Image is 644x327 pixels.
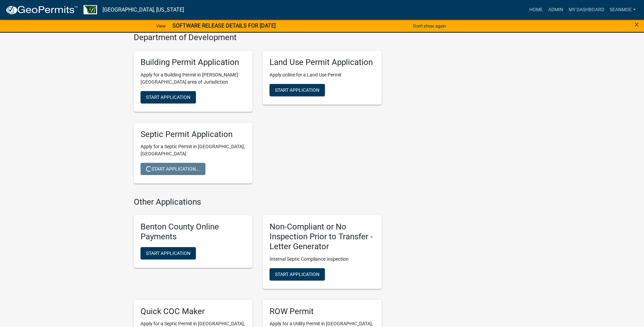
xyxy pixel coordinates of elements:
[103,4,184,16] a: [GEOGRAPHIC_DATA], [US_STATE]
[141,143,246,157] p: Apply for a Septic Permit in [GEOGRAPHIC_DATA], [GEOGRAPHIC_DATA]
[270,84,325,96] button: Start Application
[153,20,168,32] a: View
[146,94,190,100] span: Start Application
[607,3,639,16] a: SeanMoe
[527,3,546,16] a: Home
[270,307,375,316] h5: ROW Permit
[270,268,325,280] button: Start Application
[546,3,566,16] a: Admin
[634,20,639,29] button: Close
[146,250,190,256] span: Start Application
[141,57,246,67] h5: Building Permit Application
[566,3,607,16] a: My Dashboard
[141,247,196,259] button: Start Application
[275,271,319,277] span: Start Application
[134,197,382,207] h4: Other Applications
[134,33,382,42] h4: Department of Development
[141,130,246,139] h5: Septic Permit Application
[141,163,205,175] button: Start Application...
[141,307,246,316] h5: Quick COC Maker
[270,256,375,263] p: Internal Septic Compliance Inspection
[270,57,375,67] h5: Land Use Permit Application
[634,20,639,29] span: ×
[270,222,375,251] h5: Non-Compliant or No Inspection Prior to Transfer - Letter Generator
[141,71,246,86] p: Apply for a Building Permit in [PERSON_NAME][GEOGRAPHIC_DATA] area of Jurisdiction
[146,166,200,172] span: Start Application...
[84,5,97,14] img: Benton County, Minnesota
[410,20,448,32] button: Don't show again
[270,71,375,79] p: Apply online for a Land Use Permit
[172,22,276,29] strong: SOFTWARE RELEASE DETAILS FOR [DATE]
[141,222,246,242] h5: Benton County Online Payments
[141,91,196,103] button: Start Application
[275,87,319,92] span: Start Application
